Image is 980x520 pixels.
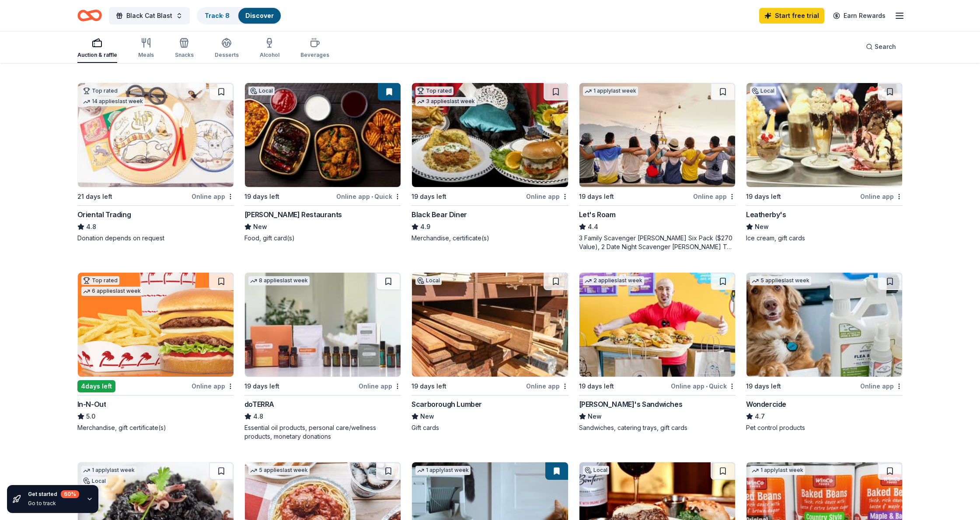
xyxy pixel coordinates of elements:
div: 3 applies last week [415,97,477,106]
button: Beverages [300,34,329,63]
img: Image for Oriental Trading [78,83,234,187]
img: Image for Leatherby's [746,83,902,187]
div: 19 days left [746,381,781,392]
a: Image for In-N-OutTop rated6 applieslast week4days leftOnline appIn-N-Out5.0Merchandise, gift cer... [77,272,234,432]
div: 1 apply last week [750,466,805,475]
button: Snacks [175,34,194,63]
img: Image for Wondercide [746,273,902,377]
img: Image for Black Bear Diner [412,83,568,187]
div: Top rated [81,87,119,95]
div: 19 days left [746,191,781,202]
div: 19 days left [412,191,446,202]
div: Online app Quick [336,191,401,202]
div: 14 applies last week [81,97,145,106]
a: Image for Ike's Sandwiches2 applieslast week19 days leftOnline app•Quick[PERSON_NAME]'s Sandwiche... [579,272,736,432]
div: Desserts [215,52,239,59]
a: Image for Oriental TradingTop rated14 applieslast week21 days leftOnline appOriental Trading4.8Do... [77,83,234,243]
div: Top rated [415,87,453,95]
div: Online app [860,381,903,392]
div: 1 apply last week [583,87,638,96]
div: 3 Family Scavenger [PERSON_NAME] Six Pack ($270 Value), 2 Date Night Scavenger [PERSON_NAME] Two ... [579,234,736,251]
div: Local [583,466,609,475]
div: 19 days left [244,191,279,202]
img: Image for Let's Roam [579,83,735,187]
div: Scarborough Lumber [412,399,482,409]
a: Image for Black Bear DinerTop rated3 applieslast week19 days leftOnline appBlack Bear Diner4.9Mer... [412,83,568,243]
span: 4.8 [86,222,96,232]
div: Local [248,87,275,95]
button: Search [859,38,903,55]
div: In-N-Out [77,399,106,409]
span: Black Cat Blast [126,10,172,21]
div: 21 days left [77,191,112,202]
button: Desserts [215,34,239,63]
img: Image for In-N-Out [78,273,234,377]
div: 19 days left [579,381,614,392]
div: Local [750,87,776,95]
div: 4 days left [77,380,115,392]
div: Alcohol [260,52,279,59]
div: 19 days left [412,381,446,392]
div: Let's Roam [579,209,616,220]
a: Track· 8 [205,12,230,19]
div: Donation depends on request [77,234,234,243]
div: Online app [526,381,568,392]
a: Home [77,5,102,26]
img: Image for Bennett's Restaurants [245,83,401,187]
div: doTERRA [244,399,274,409]
div: Online app Quick [671,381,736,392]
div: [PERSON_NAME] Restaurants [244,209,342,220]
div: Merchandise, gift certificate(s) [77,423,234,432]
a: Start free trial [759,8,824,24]
span: 4.8 [253,411,263,422]
span: 4.9 [420,222,430,232]
div: 19 days left [579,191,614,202]
div: 6 applies last week [81,287,143,296]
div: Meals [138,52,154,59]
div: 5 applies last week [750,276,811,285]
button: Auction & raffle [77,34,117,63]
div: Online app [359,381,401,392]
button: Black Cat Blast [109,7,190,24]
div: Get started [28,490,79,498]
span: Search [875,42,896,52]
div: 1 apply last week [81,466,136,475]
img: Image for Ike's Sandwiches [579,273,735,377]
a: Image for Bennett's RestaurantsLocal19 days leftOnline app•Quick[PERSON_NAME] RestaurantsNewFood,... [244,83,401,243]
a: Image for Wondercide5 applieslast week19 days leftOnline appWondercide4.7Pet control products [746,272,903,432]
span: New [588,411,602,422]
a: Image for doTERRA8 applieslast week19 days leftOnline appdoTERRA4.8Essential oil products, person... [244,272,401,441]
a: Discover [245,12,274,19]
div: Online app [693,191,736,202]
span: 5.0 [86,411,95,422]
a: Image for Scarborough LumberLocal19 days leftOnline appScarborough LumberNewGift cards [412,272,568,432]
div: 19 days left [244,381,279,392]
div: 1 apply last week [415,466,471,475]
div: Oriental Trading [77,209,131,220]
a: Image for Leatherby'sLocal19 days leftOnline appLeatherby'sNewIce cream, gift cards [746,83,903,243]
div: Essential oil products, personal care/wellness products, monetary donations [244,423,401,441]
div: Beverages [300,52,329,59]
div: Wondercide [746,399,786,409]
span: New [253,222,267,232]
span: New [755,222,769,232]
img: Image for doTERRA [245,273,401,377]
button: Track· 8Discover [197,7,282,24]
div: Black Bear Diner [412,209,467,220]
div: Local [81,477,108,485]
span: 4.7 [755,411,765,422]
div: Food, gift card(s) [244,234,401,243]
span: 4.4 [588,222,598,232]
div: Online app [192,381,234,392]
img: Image for Scarborough Lumber [412,273,568,377]
div: Online app [860,191,903,202]
button: Alcohol [260,34,279,63]
div: Auction & raffle [77,52,117,59]
div: Local [415,276,442,285]
a: Image for Let's Roam1 applylast week19 days leftOnline appLet's Roam4.43 Family Scavenger [PERSON... [579,83,736,251]
div: Sandwiches, catering trays, gift cards [579,423,736,432]
span: • [371,193,373,200]
div: Pet control products [746,423,903,432]
div: Online app [192,191,234,202]
div: Go to track [28,500,79,507]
